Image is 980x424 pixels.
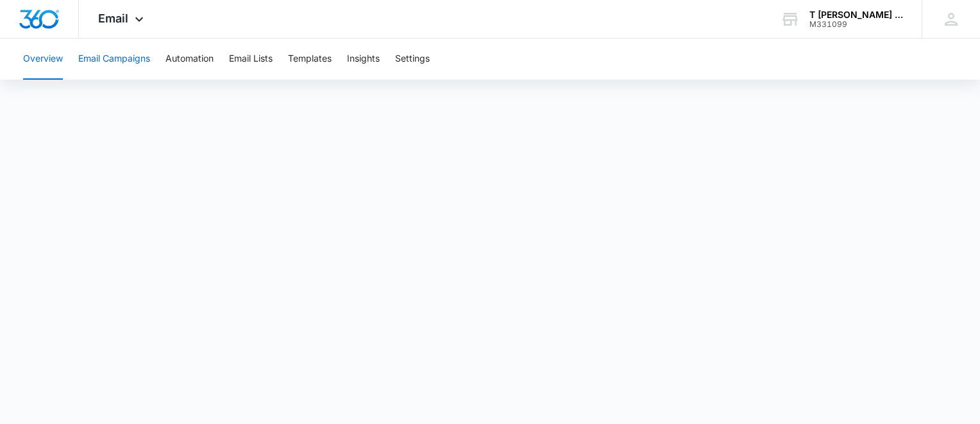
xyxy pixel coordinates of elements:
button: Automation [165,39,214,80]
button: Email Campaigns [78,39,150,80]
div: account name [809,10,903,20]
div: account id [809,20,903,29]
button: Templates [288,39,332,80]
button: Overview [23,39,63,80]
span: Email [98,12,128,25]
button: Settings [395,39,430,80]
button: Email Lists [229,39,273,80]
button: Insights [347,39,380,80]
